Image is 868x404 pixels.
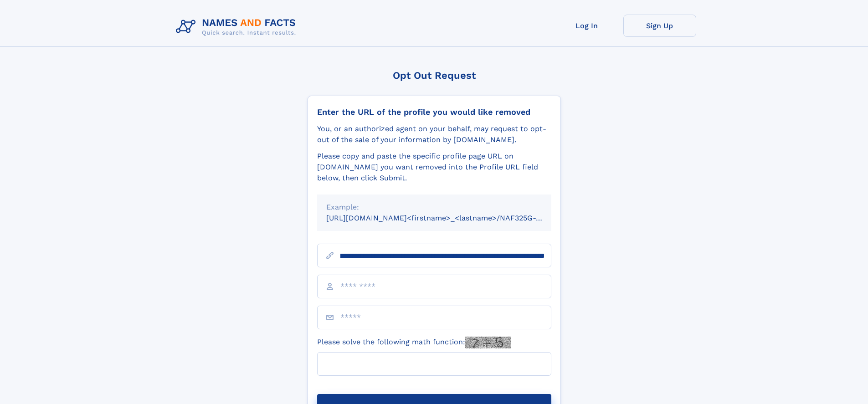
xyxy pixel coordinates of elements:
[308,70,561,81] div: Opt Out Request
[317,337,511,348] label: Please solve the following math function:
[550,15,623,37] a: Log In
[326,202,542,213] div: Example:
[172,15,303,39] img: Logo Names and Facts
[317,123,551,145] div: You, or an authorized agent on your behalf, may request to opt-out of the sale of your informatio...
[623,15,696,37] a: Sign Up
[326,214,569,222] small: [URL][DOMAIN_NAME]<firstname>_<lastname>/NAF325G-xxxxxxxx
[317,107,551,117] div: Enter the URL of the profile you would like removed
[317,151,551,184] div: Please copy and paste the specific profile page URL on [DOMAIN_NAME] you want removed into the Pr...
